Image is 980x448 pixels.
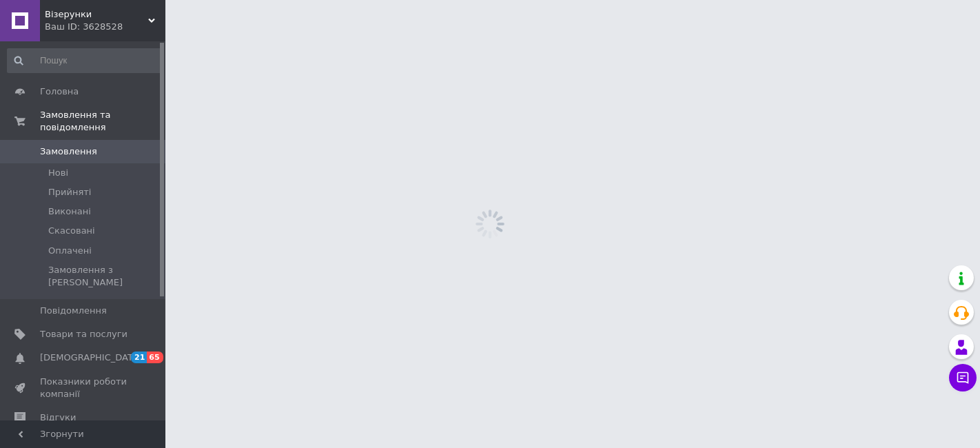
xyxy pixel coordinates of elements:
span: Замовлення [40,145,97,158]
div: Ваш ID: 3628528 [45,21,165,33]
span: Повідомлення [40,305,107,317]
span: Виконані [48,205,91,218]
span: [DEMOGRAPHIC_DATA] [40,352,142,364]
span: Головна [40,85,79,98]
span: Показники роботи компанії [40,376,127,400]
span: 65 [147,352,163,363]
span: Відгуки [40,411,76,424]
span: Прийняті [48,186,91,198]
span: Замовлення та повідомлення [40,109,165,134]
span: Нові [48,167,68,179]
span: Замовлення з [PERSON_NAME] [48,264,161,289]
span: Скасовані [48,225,95,237]
span: Товари та послуги [40,328,127,340]
span: Оплачені [48,245,92,257]
button: Чат з покупцем [949,364,977,391]
input: Пошук [7,48,163,73]
span: Візерунки [45,8,148,21]
span: 21 [131,352,147,363]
